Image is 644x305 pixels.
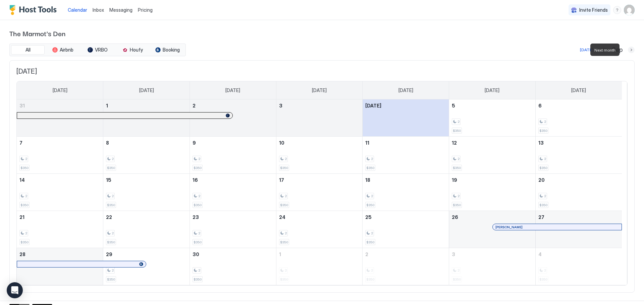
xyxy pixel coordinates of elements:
[106,214,112,220] span: 22
[107,166,115,170] span: $350
[538,177,545,183] span: 20
[538,103,542,108] span: 6
[535,211,622,248] td: September 27, 2025
[371,157,373,161] span: 2
[565,81,593,99] a: Saturday
[538,251,542,257] span: 4
[458,157,460,161] span: 2
[9,5,60,15] a: Host Tools Logo
[46,81,74,99] a: Sunday
[371,231,373,235] span: 2
[193,214,199,220] span: 23
[130,47,143,53] span: Houfy
[539,203,547,207] span: $350
[452,214,458,220] span: 26
[594,48,615,53] span: Next month
[11,45,45,55] button: All
[198,157,200,161] span: 2
[363,174,449,186] a: September 18, 2025
[190,174,276,186] a: September 16, 2025
[25,231,27,235] span: 2
[17,137,103,174] td: September 7, 2025
[536,99,622,112] a: September 6, 2025
[103,211,190,248] td: September 22, 2025
[392,81,420,99] a: Thursday
[363,137,449,149] a: September 11, 2025
[285,157,287,161] span: 2
[539,166,547,170] span: $350
[81,45,114,55] button: VRBO
[363,99,449,112] a: September 4, 2025
[285,231,287,235] span: 2
[363,137,449,174] td: September 11, 2025
[276,248,363,285] td: October 1, 2025
[571,87,586,93] span: [DATE]
[16,67,628,76] span: [DATE]
[193,103,196,108] span: 2
[449,174,535,186] a: September 19, 2025
[279,140,284,146] span: 10
[452,177,457,183] span: 19
[279,214,285,220] span: 24
[106,251,112,257] span: 29
[485,87,499,93] span: [DATE]
[17,248,103,260] a: September 28, 2025
[363,99,449,137] td: September 4, 2025
[453,203,461,207] span: $350
[106,140,109,146] span: 8
[365,251,368,257] span: 2
[452,251,455,257] span: 3
[366,166,374,170] span: $350
[536,211,622,223] a: September 27, 2025
[193,140,196,146] span: 9
[17,137,103,149] a: September 7, 2025
[536,137,622,149] a: September 13, 2025
[449,137,536,174] td: September 12, 2025
[17,248,103,285] td: September 28, 2025
[103,99,190,137] td: September 1, 2025
[190,211,276,223] a: September 23, 2025
[9,28,635,38] span: The Marmot's Den
[279,251,281,257] span: 1
[279,177,284,183] span: 17
[109,7,132,13] span: Messaging
[112,268,114,273] span: 2
[103,174,190,211] td: September 15, 2025
[495,225,523,229] span: [PERSON_NAME]
[613,6,621,14] div: menu
[194,166,202,170] span: $350
[538,214,544,220] span: 27
[276,99,363,112] a: September 3, 2025
[190,137,276,174] td: September 9, 2025
[363,174,449,211] td: September 18, 2025
[276,211,363,248] td: September 24, 2025
[365,214,372,220] span: 25
[458,120,460,124] span: 2
[107,277,115,282] span: $350
[579,46,594,54] button: [DATE]
[458,194,460,198] span: 2
[495,225,619,229] div: [PERSON_NAME]
[276,137,363,174] td: September 10, 2025
[194,203,202,207] span: $350
[151,45,184,55] button: Booking
[53,87,67,93] span: [DATE]
[198,231,200,235] span: 2
[449,99,535,112] a: September 5, 2025
[106,103,108,108] span: 1
[7,282,23,298] div: Open Intercom Messenger
[139,87,154,93] span: [DATE]
[449,248,535,260] a: October 3, 2025
[453,129,461,133] span: $350
[20,203,29,207] span: $350
[17,99,103,112] a: August 31, 2025
[93,7,104,13] span: Inbox
[544,194,546,198] span: 2
[539,129,547,133] span: $350
[449,99,536,137] td: September 5, 2025
[363,211,449,223] a: September 25, 2025
[116,45,149,55] button: Houfy
[112,157,114,161] span: 2
[17,211,103,248] td: September 21, 2025
[68,6,87,13] a: Calendar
